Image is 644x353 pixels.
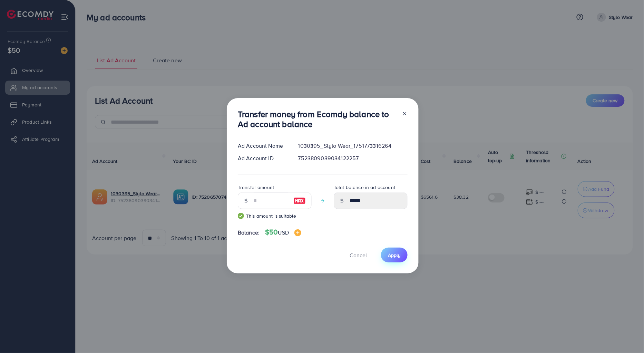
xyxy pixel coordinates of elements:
label: Transfer amount [238,184,274,191]
img: image [294,229,301,236]
img: image [293,197,306,205]
div: 1030395_Stylo Wear_1751773316264 [293,142,413,150]
div: Ad Account Name [232,142,293,150]
button: Apply [381,248,408,262]
button: Cancel [341,248,375,262]
h4: $50 [265,228,301,237]
label: Total balance in ad account [334,184,395,191]
h3: Transfer money from Ecomdy balance to Ad account balance [238,109,397,129]
span: Balance: [238,229,260,237]
img: guide [238,213,244,219]
div: Ad Account ID [232,154,293,162]
iframe: Chat [615,322,639,348]
div: 7523809039034122257 [293,154,413,162]
span: Cancel [350,251,367,259]
small: This amount is suitable [238,212,312,219]
span: USD [278,229,289,236]
span: Apply [388,252,401,259]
